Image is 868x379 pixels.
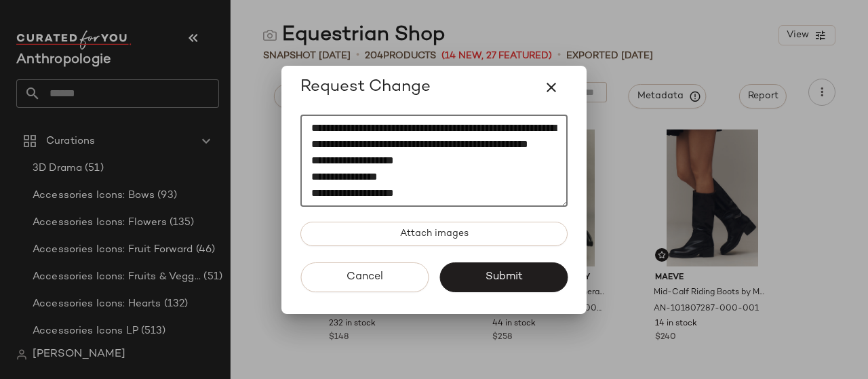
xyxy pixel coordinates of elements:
[346,271,383,283] span: Cancel
[439,262,568,292] button: Submit
[300,222,568,246] button: Attach images
[300,262,429,292] button: Cancel
[484,271,522,283] span: Submit
[300,77,431,98] span: Request Change
[399,228,469,239] span: Attach images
